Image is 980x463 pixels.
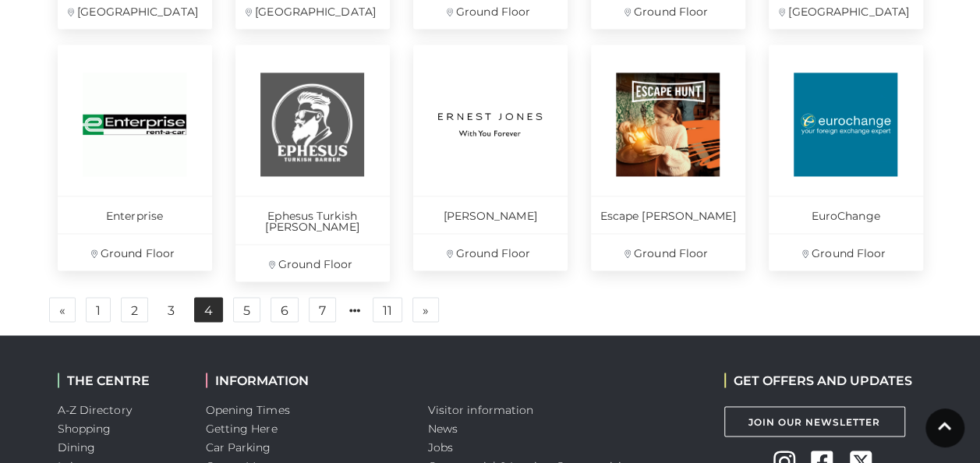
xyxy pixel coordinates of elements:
a: Car Parking [206,440,271,454]
a: Dining [58,440,96,454]
a: News [428,421,458,435]
h2: GET OFFERS AND UPDATES [724,373,912,387]
a: Escape [PERSON_NAME] Ground Floor [591,44,745,270]
p: Ground Floor [591,233,745,270]
a: Getting Here [206,421,278,435]
a: [PERSON_NAME] Ground Floor [413,44,568,270]
a: Opening Times [206,402,290,416]
p: [PERSON_NAME] [413,196,568,233]
a: Jobs [428,440,453,454]
a: Enterprise Ground Floor [58,44,212,270]
p: Ephesus Turkish [PERSON_NAME] [235,196,390,244]
a: Shopping [58,421,111,435]
h2: INFORMATION [206,373,405,387]
a: 6 [271,297,299,322]
p: EuroChange [769,196,923,233]
a: 1 [86,297,111,322]
a: 2 [121,297,148,322]
a: Join Our Newsletter [724,406,905,436]
p: Enterprise [58,196,212,233]
p: Ground Floor [58,233,212,270]
a: Visitor information [428,402,534,416]
p: Escape [PERSON_NAME] [591,196,745,233]
a: A-Z Directory [58,402,132,416]
span: « [59,304,65,315]
a: 7 [309,297,336,322]
a: Ephesus Turkish [PERSON_NAME] Ground Floor [235,44,390,281]
a: 3 [158,298,184,323]
span: » [423,304,429,315]
h2: THE CENTRE [58,373,182,387]
a: 11 [373,297,402,322]
a: Next [412,297,439,322]
p: Ground Floor [413,233,568,270]
a: Previous [49,297,76,322]
p: Ground Floor [769,233,923,270]
a: 5 [233,297,260,322]
a: 4 [194,297,223,322]
p: Ground Floor [235,244,390,281]
a: EuroChange Ground Floor [769,44,923,270]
